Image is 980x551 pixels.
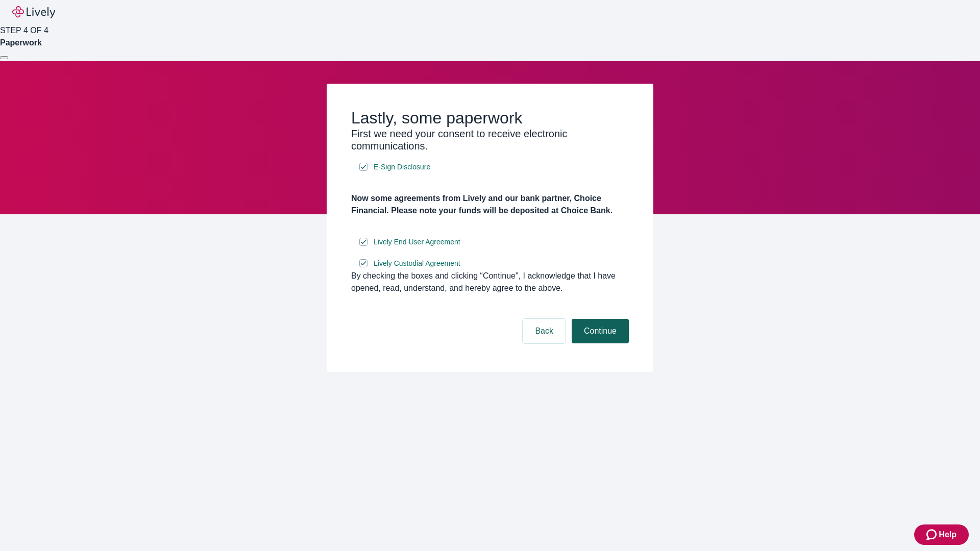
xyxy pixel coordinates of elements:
span: Lively Custodial Agreement [374,258,460,269]
span: Help [939,529,957,541]
button: Continue [572,319,629,343]
h3: First we need your consent to receive electronic communications. [351,128,629,152]
h4: Now some agreements from Lively and our bank partner, Choice Financial. Please note your funds wi... [351,192,629,217]
button: Zendesk support iconHelp [914,524,969,545]
a: e-sign disclosure document [372,236,462,248]
span: Lively End User Agreement [374,237,460,247]
h2: Lastly, some paperwork [351,108,629,128]
button: Back [523,319,566,343]
span: E-Sign Disclosure [374,162,430,172]
div: By checking the boxes and clicking “Continue", I acknowledge that I have opened, read, understand... [351,270,629,294]
a: e-sign disclosure document [372,161,432,173]
a: e-sign disclosure document [372,257,462,270]
img: Lively [12,6,55,18]
svg: Zendesk support icon [926,529,939,541]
